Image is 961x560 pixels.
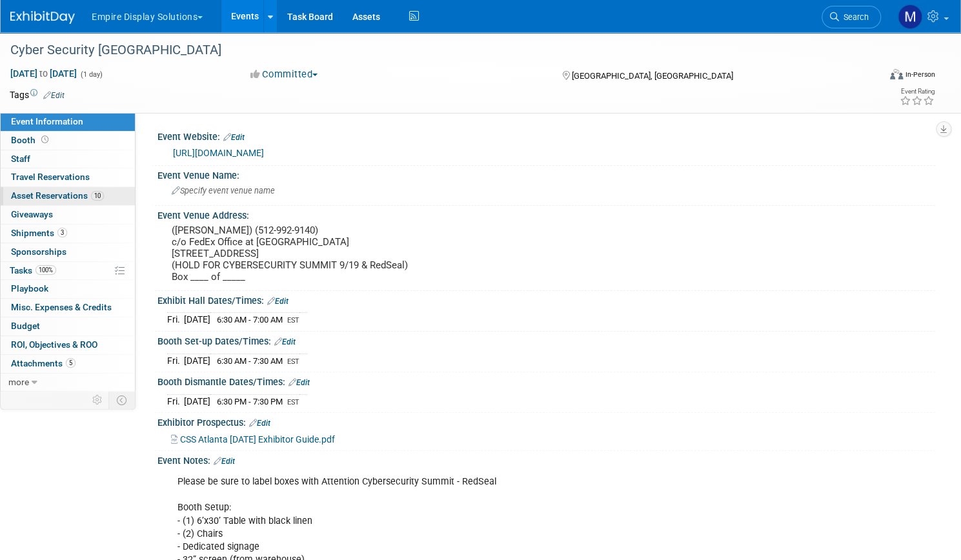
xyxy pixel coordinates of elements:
[11,358,76,368] span: Attachments
[572,71,733,81] span: [GEOGRAPHIC_DATA], [GEOGRAPHIC_DATA]
[1,336,135,354] a: ROI, Objectives & ROO
[839,12,869,22] span: Search
[57,228,67,237] span: 3
[157,332,935,348] div: Booth Set-up Dates/Times:
[43,91,65,100] a: Edit
[217,397,283,406] span: 6:30 PM - 7:30 PM
[223,133,245,142] a: Edit
[217,315,283,325] span: 6:30 AM - 7:00 AM
[167,394,184,408] td: Fri.
[1,150,135,168] a: Staff
[157,206,935,222] div: Event Venue Address:
[11,209,53,219] span: Giveaways
[214,457,235,466] a: Edit
[797,67,935,86] div: Event Format
[171,434,335,445] a: CSS Atlanta [DATE] Exhibitor Guide.pdf
[288,378,310,387] a: Edit
[1,299,135,317] a: Misc. Expenses & Credits
[287,398,299,406] span: EST
[11,246,66,257] span: Sponsorships
[8,377,29,387] span: more
[1,280,135,298] a: Playbook
[217,356,283,366] span: 6:30 AM - 7:30 AM
[10,68,77,79] span: [DATE] [DATE]
[890,69,903,79] img: Format-Inperson.png
[1,113,135,131] a: Event Information
[900,88,935,95] div: Event Rating
[1,206,135,224] a: Giveaways
[184,313,210,326] td: [DATE]
[37,68,50,79] span: to
[66,358,76,368] span: 5
[157,166,935,182] div: Event Venue Name:
[35,265,56,275] span: 100%
[91,191,104,201] span: 10
[6,39,856,62] div: Cyber Security [GEOGRAPHIC_DATA]
[11,228,67,238] span: Shipments
[11,339,97,350] span: ROI, Objectives & ROO
[274,337,296,346] a: Edit
[11,302,112,312] span: Misc. Expenses & Credits
[1,355,135,373] a: Attachments5
[822,6,881,28] a: Search
[157,127,935,144] div: Event Website:
[10,11,75,24] img: ExhibitDay
[11,154,30,164] span: Staff
[287,357,299,366] span: EST
[1,317,135,335] a: Budget
[1,374,135,392] a: more
[39,135,51,145] span: Booth not reserved yet
[86,392,109,408] td: Personalize Event Tab Strip
[11,116,83,126] span: Event Information
[157,291,935,308] div: Exhibit Hall Dates/Times:
[184,394,210,408] td: [DATE]
[1,262,135,280] a: Tasks100%
[173,148,264,158] a: [URL][DOMAIN_NAME]
[11,190,104,201] span: Asset Reservations
[157,451,935,468] div: Event Notes:
[11,172,90,182] span: Travel Reservations
[1,132,135,150] a: Booth
[11,135,51,145] span: Booth
[11,321,40,331] span: Budget
[172,186,275,195] span: Specify event venue name
[249,419,270,428] a: Edit
[267,297,288,306] a: Edit
[1,187,135,205] a: Asset Reservations10
[11,283,48,294] span: Playbook
[898,5,922,29] img: Matt h
[905,70,935,79] div: In-Person
[79,70,103,79] span: (1 day)
[1,225,135,243] a: Shipments3
[184,354,210,367] td: [DATE]
[167,313,184,326] td: Fri.
[10,265,56,275] span: Tasks
[1,168,135,186] a: Travel Reservations
[10,88,65,101] td: Tags
[157,413,935,430] div: Exhibitor Prospectus:
[1,243,135,261] a: Sponsorships
[246,68,323,81] button: Committed
[172,225,467,283] pre: ([PERSON_NAME]) (512-992-9140) c/o FedEx Office at [GEOGRAPHIC_DATA] [STREET_ADDRESS] (HOLD FOR C...
[167,354,184,367] td: Fri.
[157,372,935,389] div: Booth Dismantle Dates/Times:
[180,434,335,445] span: CSS Atlanta [DATE] Exhibitor Guide.pdf
[109,392,136,408] td: Toggle Event Tabs
[287,316,299,325] span: EST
